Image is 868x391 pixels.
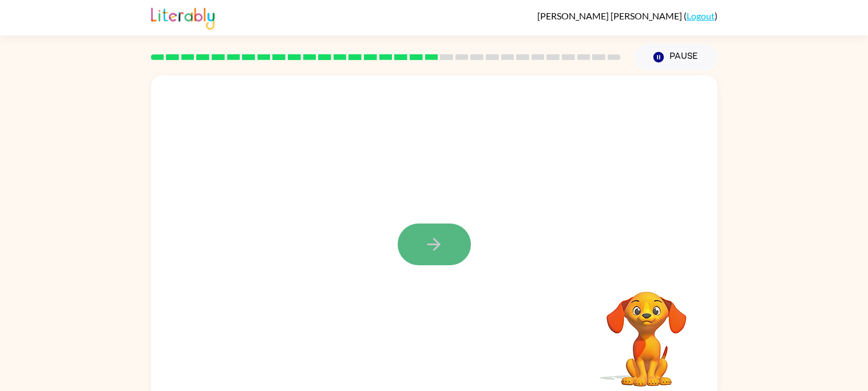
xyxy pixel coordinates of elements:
img: Literably [151,5,215,30]
a: Logout [687,10,715,21]
div: ( ) [537,10,718,21]
button: Pause [635,44,718,70]
video: Your browser must support playing .mp4 files to use Literably. Please try using another browser. [589,274,704,388]
span: [PERSON_NAME] [PERSON_NAME] [537,10,684,21]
